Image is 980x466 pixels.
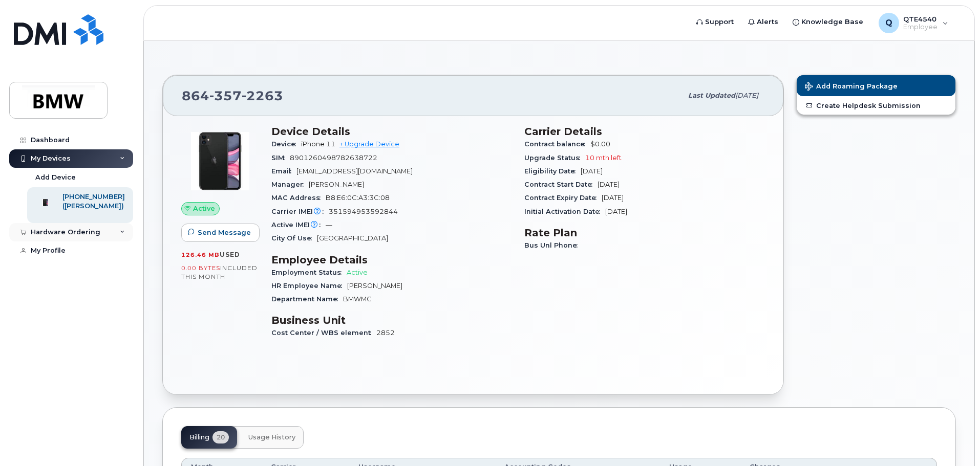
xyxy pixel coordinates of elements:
[271,154,290,162] span: SIM
[309,181,364,188] span: [PERSON_NAME]
[326,194,390,202] span: B8:E6:0C:A3:3C:08
[602,194,624,202] span: [DATE]
[524,125,765,138] h3: Carrier Details
[735,92,758,99] span: [DATE]
[271,181,309,188] span: Manager
[317,234,388,242] span: [GEOGRAPHIC_DATA]
[271,234,317,242] span: City Of Use
[271,254,512,266] h3: Employee Details
[248,433,295,441] span: Usage History
[271,282,347,290] span: HR Employee Name
[271,329,376,337] span: Cost Center / WBS element
[242,88,283,103] span: 2263
[271,208,329,215] span: Carrier IMEI
[271,140,301,148] span: Device
[271,194,326,202] span: MAC Address
[198,228,251,237] span: Send Message
[290,154,377,162] span: 8901260498782638722
[524,194,602,202] span: Contract Expiry Date
[797,96,955,115] a: Create Helpdesk Submission
[805,82,898,92] span: Add Roaming Package
[296,167,413,175] span: [EMAIL_ADDRESS][DOMAIN_NAME]
[598,181,620,188] span: [DATE]
[329,208,398,215] span: 351594953592844
[605,208,627,215] span: [DATE]
[524,208,605,215] span: Initial Activation Date
[797,75,955,96] button: Add Roaming Package
[271,295,343,303] span: Department Name
[590,140,610,148] span: $0.00
[181,251,220,258] span: 126.46 MB
[182,88,283,103] span: 864
[301,140,335,148] span: iPhone 11
[935,421,972,458] iframe: Messenger Launcher
[524,241,583,249] span: Bus Unl Phone
[189,130,251,192] img: iPhone_11.jpg
[524,227,765,239] h3: Rate Plan
[347,282,402,290] span: [PERSON_NAME]
[326,221,332,229] span: —
[181,224,260,242] button: Send Message
[271,314,512,326] h3: Business Unit
[585,154,622,162] span: 10 mth left
[209,88,242,103] span: 357
[339,140,399,148] a: + Upgrade Device
[524,140,590,148] span: Contract balance
[524,181,598,188] span: Contract Start Date
[688,92,735,99] span: Last updated
[271,269,347,276] span: Employment Status
[376,329,395,337] span: 2852
[220,251,240,258] span: used
[343,295,372,303] span: BMWMC
[347,269,368,276] span: Active
[271,167,296,175] span: Email
[524,154,585,162] span: Upgrade Status
[271,125,512,138] h3: Device Details
[271,221,326,229] span: Active IMEI
[181,264,220,272] span: 0.00 Bytes
[193,204,215,213] span: Active
[581,167,603,175] span: [DATE]
[524,167,581,175] span: Eligibility Date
